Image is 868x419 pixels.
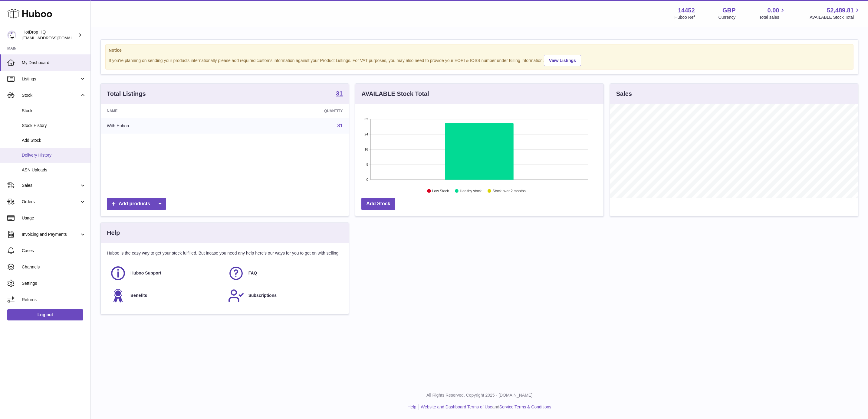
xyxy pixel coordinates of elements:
text: 16 [365,148,368,151]
p: Huboo is the easy way to get your stock fulfilled. But incase you need any help here's our ways f... [107,250,343,256]
a: Benefits [110,287,222,304]
text: 0 [367,178,368,181]
span: Cases [22,248,86,254]
a: Add products [107,198,166,210]
a: 52,489.81 AVAILABLE Stock Total [810,6,861,20]
h3: AVAILABLE Stock Total [361,90,429,98]
a: Help [408,404,416,409]
span: FAQ [248,270,257,276]
text: 8 [367,163,368,166]
span: Channels [22,264,86,270]
p: All Rights Reserved. Copyright 2025 - [DOMAIN_NAME] [96,392,863,398]
span: Total sales [759,15,786,20]
span: Settings [22,281,86,286]
span: Orders [22,199,80,205]
td: With Huboo [101,118,232,134]
img: internalAdmin-14452@internal.huboo.com [7,31,16,40]
li: and [419,404,551,410]
h3: Sales [616,90,632,98]
span: Sales [22,183,80,188]
span: Stock History [22,123,86,128]
span: Delivery History [22,152,86,158]
a: View Listings [544,55,581,66]
th: Quantity [232,104,349,118]
a: 31 [336,90,343,98]
span: AVAILABLE Stock Total [810,15,861,20]
a: FAQ [228,265,340,281]
span: 52,489.81 [827,6,854,15]
a: Subscriptions [228,287,340,304]
div: Huboo Ref [675,15,695,20]
span: [EMAIL_ADDRESS][DOMAIN_NAME] [22,35,89,40]
span: Usage [22,215,86,221]
th: Name [101,104,232,118]
div: Currency [718,15,736,20]
span: Add Stock [22,138,86,143]
strong: 31 [336,90,343,96]
text: Low Stock [432,189,449,193]
span: Subscriptions [248,293,277,298]
strong: 14452 [678,6,695,15]
span: Returns [22,297,86,303]
a: Huboo Support [110,265,222,281]
a: Add Stock [361,198,395,210]
span: Benefits [130,293,147,298]
div: If you're planning on sending your products internationally please add required customs informati... [109,54,850,66]
span: My Dashboard [22,60,86,66]
text: Healthy stock [460,189,482,193]
h3: Total Listings [107,90,146,98]
span: Listings [22,76,80,82]
span: Huboo Support [130,270,161,276]
span: Stock [22,93,80,98]
h3: Help [107,229,120,237]
a: Website and Dashboard Terms of Use [421,404,492,409]
strong: Notice [109,47,850,53]
span: ASN Uploads [22,167,86,173]
text: 32 [365,117,368,121]
span: Stock [22,108,86,114]
span: 0.00 [768,6,779,15]
a: 31 [337,123,343,128]
div: HotDrop HQ [22,29,77,41]
a: 0.00 Total sales [759,6,786,20]
text: 24 [365,132,368,136]
text: Stock over 2 months [493,189,526,193]
span: Invoicing and Payments [22,232,80,237]
a: Service Terms & Conditions [499,404,551,409]
strong: GBP [722,6,735,15]
a: Log out [7,309,83,320]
